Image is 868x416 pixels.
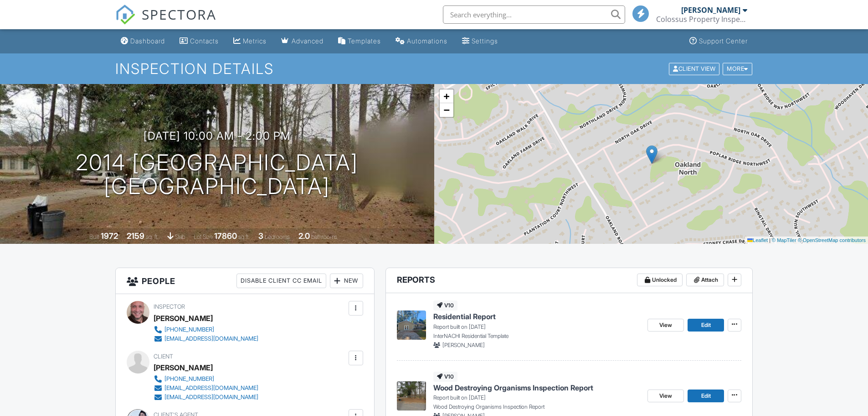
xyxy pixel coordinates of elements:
span: Inspector [154,303,185,310]
div: Advanced [292,37,324,45]
div: New [330,274,363,288]
div: [EMAIL_ADDRESS][DOMAIN_NAME] [164,394,258,401]
a: [EMAIL_ADDRESS][DOMAIN_NAME] [154,393,258,402]
a: Support Center [686,33,751,50]
div: Client View [669,63,719,75]
img: Marker [646,145,657,164]
a: © MapTiler [772,237,796,243]
span: SPECTORA [142,5,216,24]
div: Settings [472,37,498,45]
span: slab [175,233,185,240]
span: sq. ft. [146,233,159,240]
h3: [DATE] 10:00 am - 2:00 pm [144,130,291,142]
div: 1972 [101,231,118,241]
div: Metrics [243,37,267,45]
span: Client [154,353,173,360]
a: Metrics [230,33,270,50]
h1: Inspection Details [115,61,753,77]
a: © OpenStreetMap contributors [798,237,866,243]
div: [EMAIL_ADDRESS][DOMAIN_NAME] [164,335,258,342]
div: Disable Client CC Email [236,274,326,288]
div: 2159 [127,231,144,241]
div: 3 [258,231,263,241]
div: [PERSON_NAME] [154,311,213,325]
a: Advanced [277,33,327,50]
div: 2.0 [298,231,310,241]
div: More [723,63,752,75]
a: [EMAIL_ADDRESS][DOMAIN_NAME] [154,334,258,343]
a: Zoom out [440,103,453,117]
span: Built [89,233,99,240]
h1: 2014 [GEOGRAPHIC_DATA] [GEOGRAPHIC_DATA] [76,151,358,199]
div: Contacts [190,37,219,45]
a: Dashboard [117,33,169,50]
input: Search everything... [443,5,625,24]
div: Colossus Property Inspections, LLC [656,15,747,24]
a: [PHONE_NUMBER] [154,374,258,384]
div: Dashboard [130,37,165,45]
a: [PHONE_NUMBER] [154,325,258,334]
div: [PHONE_NUMBER] [164,326,214,333]
span: + [443,90,449,102]
h3: People [116,268,374,294]
div: [PHONE_NUMBER] [164,375,214,383]
a: Contacts [176,33,222,50]
a: Settings [458,33,502,50]
a: Templates [334,33,385,50]
span: bedrooms [265,233,290,240]
span: | [769,237,770,243]
div: [PERSON_NAME] [681,5,740,15]
a: Client View [668,65,722,72]
div: Automations [407,37,447,45]
div: 17860 [214,231,237,241]
span: − [443,104,449,116]
div: Templates [348,37,381,45]
a: Automations (Basic) [392,33,451,50]
a: Leaflet [747,237,768,243]
a: [EMAIL_ADDRESS][DOMAIN_NAME] [154,384,258,393]
div: Support Center [699,37,748,45]
span: bathrooms [311,233,337,240]
img: The Best Home Inspection Software - Spectora [115,5,135,25]
a: SPECTORA [115,12,216,32]
span: Lot Size [194,233,213,240]
div: [PERSON_NAME] [154,361,213,374]
span: sq.ft. [238,233,250,240]
a: Zoom in [440,90,453,103]
div: [EMAIL_ADDRESS][DOMAIN_NAME] [164,384,258,392]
